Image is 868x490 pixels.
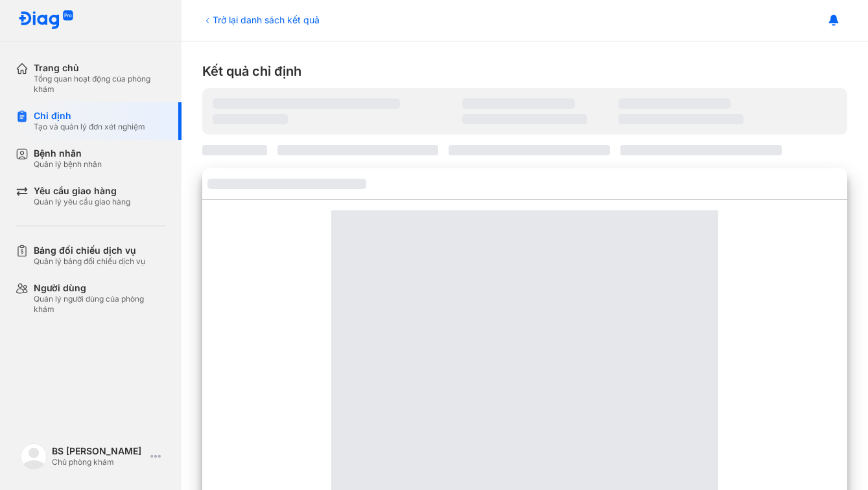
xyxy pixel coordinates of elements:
[34,294,166,315] div: Quản lý người dùng của phòng khám
[18,10,74,30] img: logo
[34,159,102,170] div: Quản lý bệnh nhân
[34,122,145,132] div: Tạo và quản lý đơn xét nghiệm
[34,245,145,256] div: Bảng đối chiếu dịch vụ
[202,62,847,80] div: Kết quả chỉ định
[34,185,130,197] div: Yêu cầu giao hàng
[52,445,145,457] div: BS [PERSON_NAME]
[34,197,130,207] div: Quản lý yêu cầu giao hàng
[34,62,166,74] div: Trang chủ
[202,13,320,27] div: Trở lại danh sách kết quả
[52,457,145,467] div: Chủ phòng khám
[34,256,145,267] div: Quản lý bảng đối chiếu dịch vụ
[34,282,166,294] div: Người dùng
[34,110,145,122] div: Chỉ định
[21,443,47,469] img: logo
[34,148,102,159] div: Bệnh nhân
[34,74,166,95] div: Tổng quan hoạt động của phòng khám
